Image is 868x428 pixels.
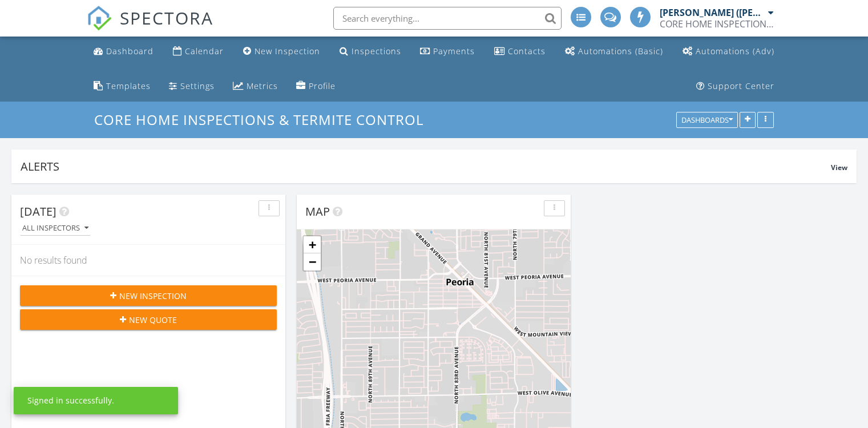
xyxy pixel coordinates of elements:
[20,204,56,219] span: [DATE]
[678,41,779,62] a: Automations (Advanced)
[185,46,224,56] div: Calendar
[292,76,340,97] a: Company Profile
[433,46,475,56] div: Payments
[119,290,187,302] span: New Inspection
[333,7,562,30] input: Search everything...
[415,41,479,62] a: Payments
[106,46,154,56] div: Dashboard
[676,112,738,128] button: Dashboards
[660,18,774,30] div: CORE HOME INSPECTIONS & TEMITE CONTROL
[660,7,765,18] div: [PERSON_NAME] ([PERSON_NAME]) [PERSON_NAME] (Owner)
[20,221,91,236] button: All Inspectors
[681,116,733,124] div: Dashboards
[22,224,88,232] div: All Inspectors
[20,309,277,330] button: New Quote
[239,41,325,62] a: New Inspection
[27,395,114,406] div: Signed in successfully.
[247,80,278,91] div: Metrics
[94,110,434,129] a: Core Home Inspections & Termite Control
[120,6,213,30] span: SPECTORA
[692,76,779,97] a: Support Center
[304,253,321,270] a: Zoom out
[129,314,177,326] span: New Quote
[309,80,336,91] div: Profile
[106,80,151,91] div: Templates
[490,41,550,62] a: Contacts
[508,46,546,56] div: Contacts
[180,80,215,91] div: Settings
[164,76,219,97] a: Settings
[708,80,774,91] div: Support Center
[335,41,406,62] a: Inspections
[89,76,155,97] a: Templates
[305,204,330,219] span: Map
[20,285,277,306] button: New Inspection
[560,41,668,62] a: Automations (Basic)
[255,46,320,56] div: New Inspection
[831,163,847,172] span: View
[304,236,321,253] a: Zoom in
[168,41,228,62] a: Calendar
[352,46,401,56] div: Inspections
[696,46,774,56] div: Automations (Adv)
[87,15,213,39] a: SPECTORA
[578,46,663,56] div: Automations (Basic)
[21,159,831,174] div: Alerts
[11,245,285,276] div: No results found
[87,6,112,31] img: The Best Home Inspection Software - Spectora
[228,76,282,97] a: Metrics
[89,41,158,62] a: Dashboard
